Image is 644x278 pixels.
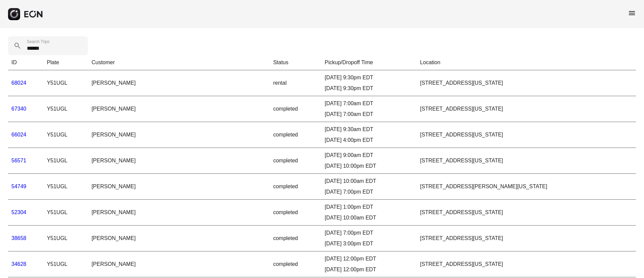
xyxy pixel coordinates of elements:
div: [DATE] 3:00pm EDT [325,240,413,248]
a: 34628 [11,261,26,267]
td: completed [270,174,321,200]
div: [DATE] 4:00pm EDT [325,136,413,144]
td: [PERSON_NAME] [88,226,270,251]
td: Y51UGL [44,174,88,200]
th: Customer [88,55,270,70]
td: completed [270,96,321,122]
span: menu [628,9,636,17]
a: 38658 [11,235,26,241]
td: completed [270,148,321,174]
td: completed [270,251,321,277]
th: Status [270,55,321,70]
td: completed [270,226,321,251]
a: 66024 [11,132,26,137]
div: [DATE] 7:00am EDT [325,100,413,108]
div: [DATE] 9:30pm EDT [325,74,413,82]
div: [DATE] 7:00am EDT [325,110,413,118]
td: Y51UGL [44,200,88,226]
td: [STREET_ADDRESS][US_STATE] [417,251,636,277]
td: [PERSON_NAME] [88,251,270,277]
td: Y51UGL [44,96,88,122]
td: Y51UGL [44,122,88,148]
a: 52304 [11,209,26,215]
td: [STREET_ADDRESS][US_STATE] [417,200,636,226]
td: [PERSON_NAME] [88,70,270,96]
a: 68024 [11,80,26,86]
div: [DATE] 10:00am EDT [325,177,413,185]
td: [STREET_ADDRESS][PERSON_NAME][US_STATE] [417,174,636,200]
th: Plate [44,55,88,70]
td: [STREET_ADDRESS][US_STATE] [417,96,636,122]
div: [DATE] 9:30am EDT [325,125,413,133]
a: 54749 [11,184,26,189]
label: Search Trips [27,39,49,44]
div: [DATE] 9:30pm EDT [325,84,413,92]
a: 67340 [11,106,26,112]
td: [STREET_ADDRESS][US_STATE] [417,70,636,96]
td: [PERSON_NAME] [88,200,270,226]
td: completed [270,122,321,148]
div: [DATE] 7:00pm EDT [325,188,413,196]
td: completed [270,200,321,226]
td: [PERSON_NAME] [88,96,270,122]
td: rental [270,70,321,96]
td: Y51UGL [44,251,88,277]
th: ID [8,55,44,70]
div: [DATE] 7:00pm EDT [325,229,413,237]
div: [DATE] 12:00pm EDT [325,255,413,263]
div: [DATE] 10:00am EDT [325,214,413,222]
div: [DATE] 10:00pm EDT [325,162,413,170]
div: [DATE] 12:00pm EDT [325,266,413,274]
td: Y51UGL [44,226,88,251]
td: [PERSON_NAME] [88,148,270,174]
td: Y51UGL [44,70,88,96]
td: Y51UGL [44,148,88,174]
th: Pickup/Dropoff Time [321,55,417,70]
a: 56571 [11,158,26,163]
th: Location [417,55,636,70]
td: [STREET_ADDRESS][US_STATE] [417,226,636,251]
div: [DATE] 9:00am EDT [325,151,413,159]
td: [STREET_ADDRESS][US_STATE] [417,148,636,174]
td: [PERSON_NAME] [88,122,270,148]
td: [STREET_ADDRESS][US_STATE] [417,122,636,148]
div: [DATE] 1:00pm EDT [325,203,413,211]
td: [PERSON_NAME] [88,174,270,200]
